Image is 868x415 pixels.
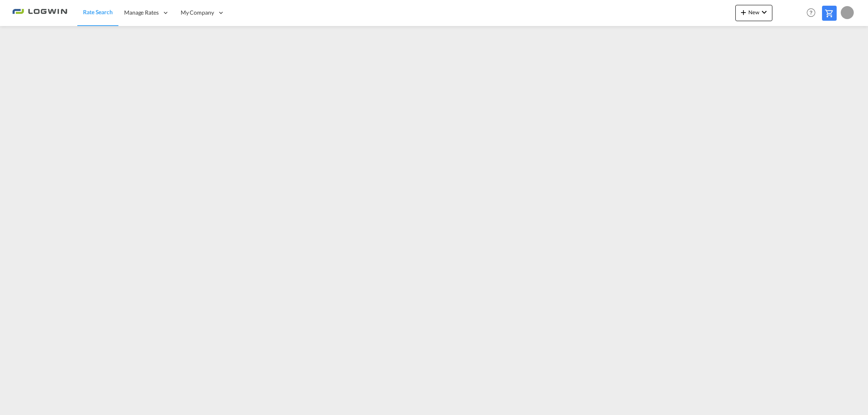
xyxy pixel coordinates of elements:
[124,9,159,17] span: Manage Rates
[739,9,769,15] span: New
[759,7,769,17] md-icon: icon-chevron-down
[804,6,822,20] div: Help
[12,4,67,22] img: 2761ae10d95411efa20a1f5e0282d2d7.png
[83,9,113,15] span: Rate Search
[735,5,772,21] button: icon-plus 400-fgNewicon-chevron-down
[804,6,818,20] span: Help
[739,7,748,17] md-icon: icon-plus 400-fg
[181,9,214,17] span: My Company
